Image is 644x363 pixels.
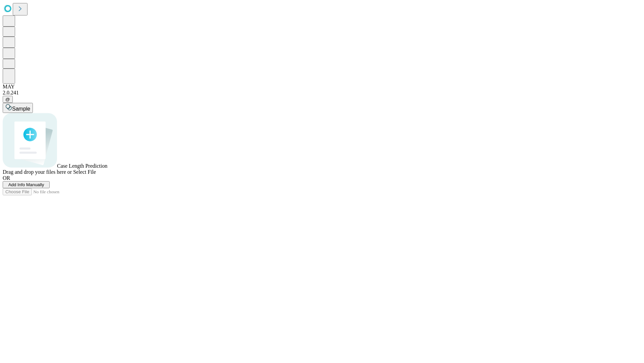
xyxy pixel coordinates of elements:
span: Select File [73,169,96,175]
span: @ [5,97,10,102]
span: Sample [12,106,30,112]
span: Add Info Manually [8,182,44,187]
div: MAY [3,84,641,90]
span: Drag and drop your files here or [3,169,72,175]
span: Case Length Prediction [57,163,107,169]
div: 2.0.241 [3,90,641,96]
button: Add Info Manually [3,181,50,188]
button: @ [3,96,13,103]
span: OR [3,175,10,181]
button: Sample [3,103,33,113]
